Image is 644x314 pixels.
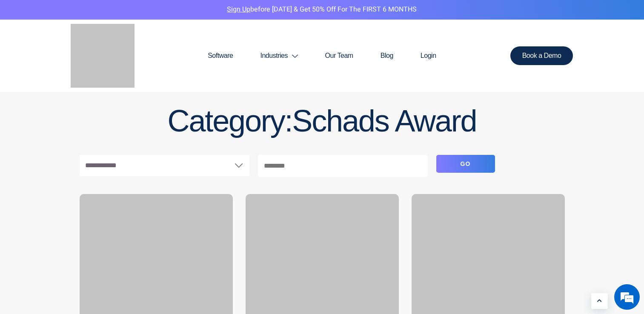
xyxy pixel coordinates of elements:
[510,46,573,65] a: Book a Demo
[194,35,246,76] a: Software
[246,35,311,76] a: Industries
[367,35,407,76] a: Blog
[461,160,471,167] span: Go
[227,4,250,14] a: Sign Up
[407,35,450,76] a: Login
[80,96,565,138] h1: Category:
[522,52,561,59] span: Book a Demo
[6,4,638,15] p: before [DATE] & Get 50% Off for the FIRST 6 MONTHS
[591,293,608,309] a: Learn More
[312,35,367,76] a: Our Team
[292,104,476,138] span: Schads Award
[436,155,495,173] button: Go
